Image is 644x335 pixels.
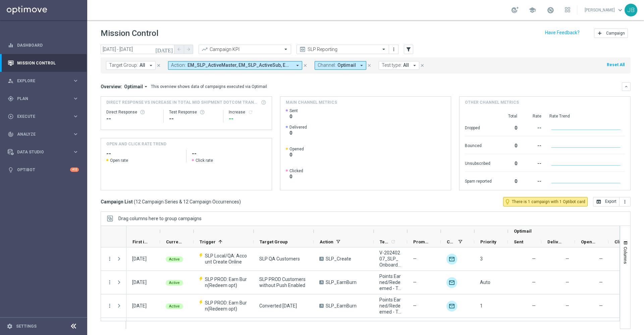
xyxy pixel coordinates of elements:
[8,54,79,72] div: Mission Control
[599,256,603,261] span: —
[566,280,569,285] span: —
[413,239,429,244] span: Promotions
[106,115,158,123] div: --
[7,60,79,66] button: Mission Control
[7,323,13,329] i: settings
[503,197,588,206] button: lightbulb_outline There is 1 campaign with 1 Optibot card
[446,254,457,265] div: Optimail
[624,84,629,89] i: keyboard_arrow_down
[500,157,517,168] div: 0
[122,84,151,90] button: Optimail arrow_drop_down
[297,45,389,54] ng-select: SLP Reporting
[319,304,324,308] span: A
[480,239,496,244] span: Priority
[17,150,72,154] span: Data Studio
[101,247,126,271] div: Press SPACE to select this row.
[201,46,208,53] i: trending_up
[359,62,365,68] i: arrow_drop_down
[514,239,523,244] span: Sent
[403,62,409,68] span: All
[289,152,304,158] span: 0
[549,113,625,119] div: Rate Trend
[545,30,580,35] input: Have Feedback?
[8,113,14,119] i: play_circle_outline
[155,46,173,52] i: [DATE]
[500,113,517,119] div: Total
[599,303,603,308] span: —
[7,78,79,84] div: person_search Explore keyboard_arrow_right
[620,197,631,206] button: more_vert
[504,199,511,205] i: lightbulb_outline
[107,256,113,262] i: more_vert
[616,6,624,14] span: keyboard_arrow_down
[326,279,357,285] span: SLP_EarnBurn
[7,96,79,101] button: gps_fixed Plan keyboard_arrow_right
[229,115,266,123] div: --
[566,256,569,261] span: —
[107,279,113,285] button: more_vert
[593,197,620,206] button: open_in_browser Export
[17,54,79,72] a: Mission Control
[166,256,183,262] colored-tag: Active
[166,303,183,309] colored-tag: Active
[289,108,298,113] span: Sent
[390,45,397,53] button: more_vert
[118,216,202,221] span: Drag columns here to group campaigns
[8,149,72,155] div: Data Studio
[171,62,186,68] span: Action:
[101,294,126,318] div: Press SPACE to select this row.
[134,199,136,205] span: (
[200,239,216,244] span: Trigger
[413,303,417,309] span: —
[17,97,72,101] span: Plan
[622,82,631,91] button: keyboard_arrow_down
[480,256,483,261] span: 3
[302,62,308,69] button: close
[17,132,72,136] span: Analyze
[8,161,79,179] div: Optibot
[72,113,79,119] i: keyboard_arrow_right
[72,149,79,155] i: keyboard_arrow_right
[366,62,372,69] button: close
[584,5,625,15] a: [PERSON_NAME]keyboard_arrow_down
[547,239,563,244] span: Delivered
[379,250,401,268] span: V-20240207_SLP_Onboarding_T1_v2_trn
[169,109,218,115] div: Test Response
[500,122,517,133] div: 0
[106,99,259,105] span: Direct Response VS Increase In Total Mid Shipment Dotcom Transaction Amount
[8,131,72,137] div: Analyze
[229,109,266,115] div: Increase
[532,280,536,285] span: —
[391,47,396,52] i: more_vert
[199,45,291,54] ng-select: Campaign KPI
[446,277,457,288] img: Optimail
[413,256,417,262] span: —
[106,150,181,158] h2: --
[8,96,72,102] div: Plan
[8,113,72,119] div: Execute
[169,304,180,308] span: Active
[169,281,180,285] span: Active
[260,239,288,244] span: Target Group
[7,167,79,173] button: lightbulb Optibot +10
[593,199,631,204] multiple-options-button: Export to CSV
[166,239,182,244] span: Current Status
[17,36,79,54] a: Dashboard
[239,199,241,205] span: )
[625,4,637,16] div: JB
[380,239,389,244] span: Templates
[512,199,585,205] span: There is 1 campaign with 1 Optibot card
[148,62,154,68] i: arrow_drop_down
[132,239,149,244] span: First in Range
[289,168,303,174] span: Clicked
[420,63,425,68] i: close
[382,62,401,68] span: Test type:
[596,199,601,204] i: open_in_browser
[480,280,490,285] span: Auto
[101,199,241,205] h3: Campaign List
[319,257,324,261] span: A
[7,43,79,48] button: equalizer Dashboard
[17,114,72,118] span: Execute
